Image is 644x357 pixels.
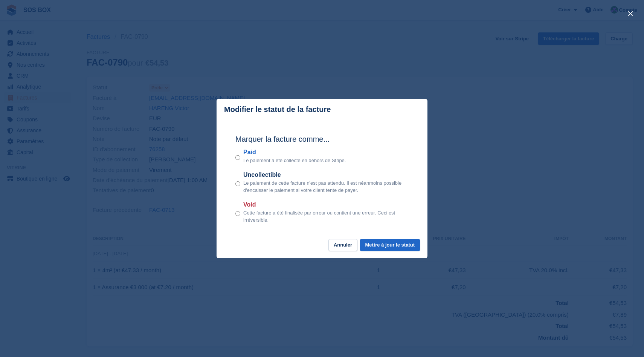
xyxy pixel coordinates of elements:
button: Annuler [328,239,357,251]
button: Mettre à jour le statut [360,239,420,251]
label: Uncollectible [243,170,409,179]
p: Le paiement de cette facture n'est pas attendu. Il est néanmoins possible d'encaisser le paiement... [243,179,409,194]
p: Modifier le statut de la facture [224,105,331,114]
h2: Marquer la facture comme... [235,133,409,145]
label: Void [243,200,409,209]
button: close [624,8,636,20]
p: Cette facture a été finalisée par erreur ou contient une erreur. Ceci est irréversible. [243,209,409,224]
label: Paid [243,148,346,157]
p: Le paiement a été collecté en dehors de Stripe. [243,157,346,164]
